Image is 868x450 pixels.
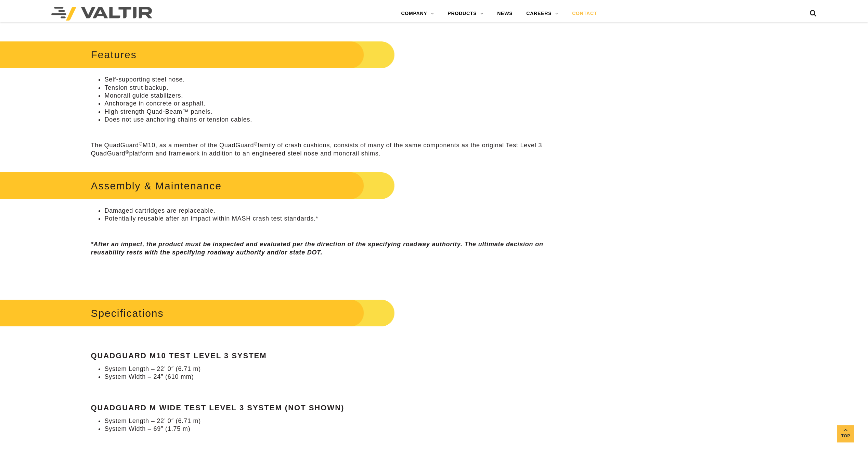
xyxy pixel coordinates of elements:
em: *After an impact, the product must be inspected and evaluated per the direction of the specifying... [91,241,543,255]
sup: ® [126,150,129,155]
li: System Length – 22’ 0″ (6.71 m) [104,417,560,425]
a: CAREERS [519,7,565,21]
a: NEWS [490,7,519,21]
li: Self-supporting steel nose. [104,76,560,84]
a: COMPANY [394,7,441,21]
li: Does not use anchoring chains or tension cables. [104,116,560,124]
li: Tension strut backup. [104,84,560,92]
li: Damaged cartridges are replaceable. [104,207,560,215]
span: Top [837,432,854,440]
sup: ® [254,141,258,147]
li: Potentially reusable after an impact within MASH crash test standards.* [104,215,560,223]
li: System Length – 22’ 0″ (6.71 m) [104,365,560,373]
li: High strength Quad-Beam™ panels. [104,108,560,116]
strong: QuadGuard M10 Test Level 3 System [91,351,267,360]
li: Anchorage in concrete or asphalt. [104,100,560,108]
img: Valtir [51,7,152,21]
a: PRODUCTS [441,7,490,21]
sup: ® [139,141,143,147]
p: The QuadGuard M10, as a member of the QuadGuard family of crash cushions, consists of many of the... [91,141,560,158]
a: CONTACT [565,7,604,21]
li: Monorail guide stabilizers. [104,92,560,100]
li: System Width – 24″ (610 mm) [104,373,560,381]
li: System Width – 69″ (1.75 m) [104,425,560,433]
strong: QuadGuard M Wide Test Level 3 System (not shown) [91,403,344,412]
a: Top [837,425,854,442]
